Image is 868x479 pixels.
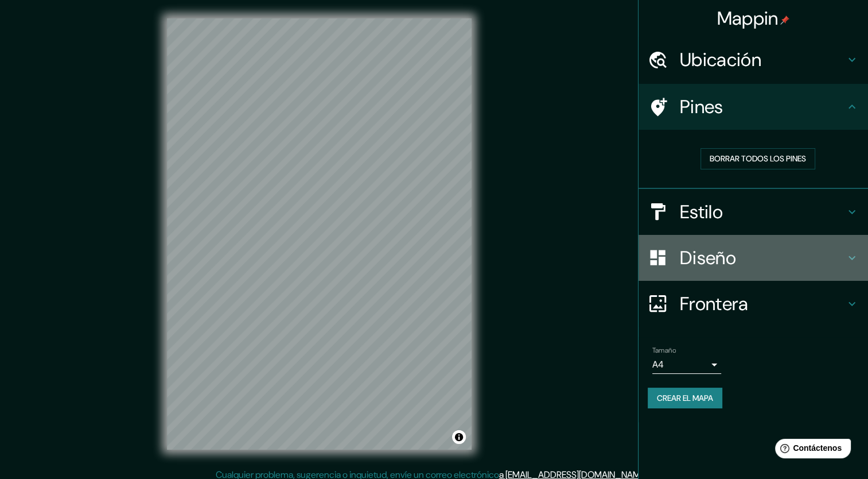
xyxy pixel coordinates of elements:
div: Diseño [639,235,868,281]
button: Crear el mapa [648,388,722,409]
div: Ubicación [639,37,868,83]
div: Frontera [639,281,868,327]
h4: Pines [680,95,845,118]
canvas: Mapa [167,18,472,450]
div: A4 [652,356,721,374]
iframe: Help widget launcher [766,434,855,466]
font: Mappin [717,6,779,30]
div: Estilo [639,189,868,235]
h4: Estilo [680,200,845,223]
h4: Ubicación [680,48,845,71]
font: Borrar todos los pines [710,152,806,166]
div: Pines [639,84,868,130]
label: Tamaño [652,345,676,355]
font: Crear el mapa [657,391,713,405]
img: pin-icon.png [780,16,789,25]
button: Alternar atribución [452,430,466,444]
h4: Diseño [680,246,845,269]
h4: Frontera [680,292,845,315]
button: Borrar todos los pines [700,148,815,169]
